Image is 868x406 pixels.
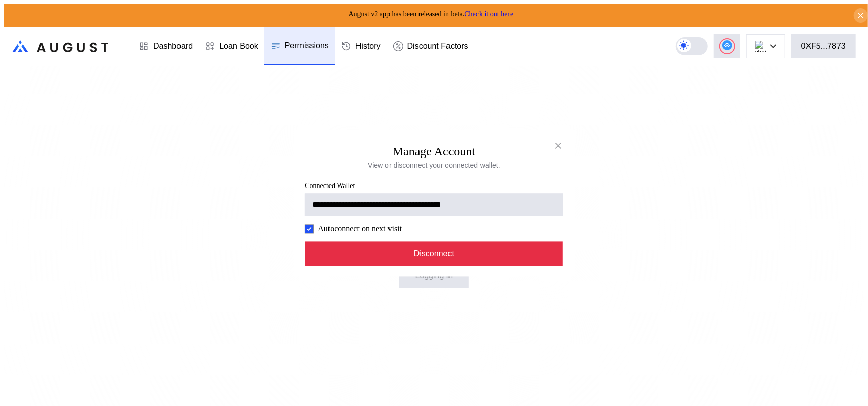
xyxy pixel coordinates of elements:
div: History [355,42,381,51]
div: Dashboard [153,42,193,51]
img: chain logo [755,41,766,52]
span: August v2 app has been released in beta. [349,10,514,18]
span: Connected Wallet [305,182,563,190]
label: Autoconnect on next visit [318,224,402,233]
button: close modal [550,138,566,154]
div: Loan Book [219,42,258,51]
div: 0XF5...7873 [801,42,846,51]
h2: Manage Account [393,145,475,159]
div: Discount Factors [407,42,468,51]
button: Disconnect [305,241,563,266]
div: Permissions [285,41,329,50]
a: Check it out here [464,10,513,18]
div: View or disconnect your connected wallet. [368,161,500,170]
